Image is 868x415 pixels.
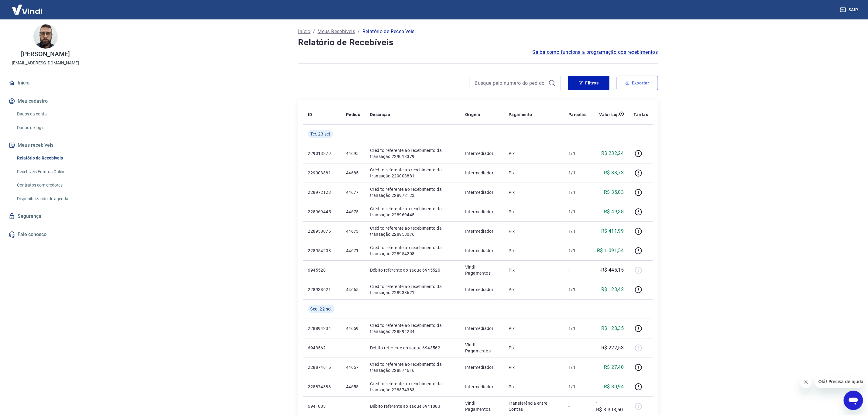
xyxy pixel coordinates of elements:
[465,342,499,354] p: Vindi Pagamentos
[568,248,586,254] p: 1/1
[308,189,336,195] p: 228972123
[839,4,861,15] button: Sair
[370,345,455,351] p: Débito referente ao saque 6943562
[7,94,84,108] button: Meu cadastro
[346,325,360,331] p: 44659
[308,248,336,254] p: 228954208
[509,286,559,293] p: Pix
[568,209,586,215] p: 1/1
[346,150,360,156] p: 44695
[346,189,360,195] p: 44677
[15,108,84,120] a: Dados da conta
[465,150,499,156] p: Intermediador
[7,228,84,241] a: Fale conosco
[370,267,455,273] p: Débito referente ao saque 6945520
[600,344,624,352] p: -R$ 222,53
[15,122,84,134] a: Dados de login
[509,170,559,176] p: Pix
[313,28,315,35] p: /
[346,384,360,390] p: 44655
[308,345,336,351] p: 6943562
[346,209,360,215] p: 44675
[465,228,499,234] p: Intermediador
[465,111,480,118] p: Origem
[596,399,624,413] p: -R$ 3.303,60
[298,36,658,49] h4: Relatório de Recebíveis
[346,111,360,118] p: Pedido
[308,150,336,156] p: 229013379
[465,189,499,195] p: Intermediador
[601,150,624,157] p: R$ 232,24
[568,286,586,293] p: 1/1
[370,322,455,334] p: Crédito referente ao recebimento da transação 228894234
[465,209,499,215] p: Intermediador
[509,267,559,273] p: Pix
[308,170,336,176] p: 229003881
[465,325,499,331] p: Intermediador
[568,364,586,370] p: 1/1
[370,283,455,296] p: Crédito referente ao recebimento da transação 228938621
[509,384,559,390] p: Pix
[844,391,863,410] iframe: Botão para abrir a janela de mensagens
[509,325,559,331] p: Pix
[568,228,586,234] p: 1/1
[358,28,360,35] p: /
[475,78,546,87] input: Busque pelo número do pedido
[509,364,559,370] p: Pix
[568,170,586,176] p: 1/1
[15,166,84,178] a: Recebíveis Futuros Online
[346,170,360,176] p: 44685
[308,364,336,370] p: 228874616
[568,384,586,390] p: 1/1
[597,247,624,254] p: R$ 1.091,54
[604,208,624,215] p: R$ 49,38
[509,228,559,234] p: Pix
[308,286,336,293] p: 228938621
[634,111,648,118] p: Tarifas
[604,383,624,390] p: R$ 80,94
[509,345,559,351] p: Pix
[308,403,336,409] p: 6941883
[7,139,84,152] button: Meus recebíveis
[800,376,812,388] iframe: Fechar mensagem
[362,28,415,35] p: Relatório de Recebíveis
[308,325,336,331] p: 228894234
[33,24,58,49] img: ee41d9d2-f4b4-460d-8c6c-a7a1eabe1ff4.jpeg
[568,325,586,331] p: 1/1
[568,403,586,409] p: -
[310,306,332,312] span: Seg, 22 set
[370,186,455,198] p: Crédito referente ao recebimento da transação 228972123
[533,49,658,56] a: Saiba como funciona a programação dos recebimentos
[7,210,84,223] a: Segurança
[604,169,624,177] p: R$ 83,73
[509,111,532,118] p: Pagamento
[509,248,559,254] p: Pix
[308,111,312,118] p: ID
[465,286,499,293] p: Intermediador
[599,111,619,118] p: Valor Líq.
[370,147,455,159] p: Crédito referente ao recebimento da transação 229013379
[465,384,499,390] p: Intermediador
[308,384,336,390] p: 228874383
[370,361,455,373] p: Crédito referente ao recebimento da transação 228874616
[310,131,331,137] span: Ter, 23 set
[298,28,310,35] p: Início
[465,170,499,176] p: Intermediador
[370,225,455,237] p: Crédito referente ao recebimento da transação 228958076
[465,364,499,370] p: Intermediador
[15,152,84,164] a: Relatório de Recebíveis
[815,375,863,388] iframe: Mensagem da empresa
[370,381,455,393] p: Crédito referente ao recebimento da transação 228874383
[370,245,455,257] p: Crédito referente ao recebimento da transação 228954208
[568,111,586,118] p: Parcelas
[346,248,360,254] p: 44671
[568,189,586,195] p: 1/1
[465,248,499,254] p: Intermediador
[601,286,624,293] p: R$ 123,42
[346,228,360,234] p: 44673
[317,28,355,35] a: Meus Recebíveis
[568,150,586,156] p: 1/1
[370,111,390,118] p: Descrição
